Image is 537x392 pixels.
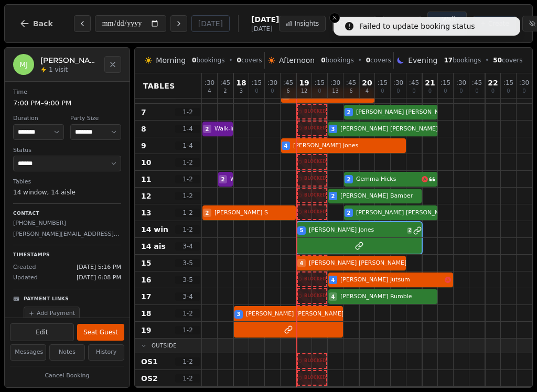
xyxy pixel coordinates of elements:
span: Created [13,263,36,272]
span: 6 [286,89,289,94]
span: : 45 [220,80,230,86]
button: Notes [49,344,85,361]
span: [PERSON_NAME] Bamber [340,192,422,201]
span: covers [237,56,262,64]
span: 4 [331,293,335,301]
h2: [PERSON_NAME] Jones [40,55,98,66]
span: 0 [366,57,370,64]
dd: 7:00 PM – 9:00 PM [13,98,121,108]
span: bookings [192,56,224,64]
span: [DATE] 5:16 PM [77,263,121,272]
button: Add Payment [24,307,80,321]
span: 20 [362,79,372,86]
span: 22 [488,79,498,86]
span: 2 [347,108,351,116]
button: Search [332,16,375,31]
span: 3 [237,310,241,318]
span: 3 - 5 [175,276,200,284]
p: Contact [13,210,121,217]
span: 16 [141,275,151,285]
span: 17 [444,57,453,64]
span: 10 [141,157,151,168]
span: 2 [223,89,227,94]
span: • [229,56,232,64]
span: : 30 [393,80,403,86]
span: 3 - 5 [175,259,200,267]
button: [DATE] [191,15,230,32]
button: Messages [10,344,46,361]
span: bookings [444,56,481,64]
button: History [88,344,124,361]
span: [PERSON_NAME] Rumble [340,292,437,301]
svg: Customer message [429,176,435,182]
span: : 15 [252,80,262,86]
span: [DATE] [251,25,279,33]
span: 8 [141,124,146,134]
span: [PERSON_NAME] Jutsum [340,276,443,285]
span: [PERSON_NAME] S [214,209,296,217]
span: Gemma Hicks [356,175,420,184]
span: 13 [141,208,151,218]
span: 3 - 4 [175,292,200,301]
span: OS1 [141,356,158,367]
span: 18 [141,308,151,319]
span: [PERSON_NAME] [PERSON_NAME] [340,125,438,134]
svg: Allergens: Gluten [422,176,428,182]
span: Back [33,20,53,27]
span: 6 [349,89,352,94]
span: covers [366,56,391,64]
span: 4 [208,89,211,94]
span: 1 - 2 [175,209,200,217]
span: 1 - 2 [175,175,200,183]
div: Failed to update booking status [359,21,475,31]
span: 0 [444,89,447,94]
span: 4 [366,89,369,94]
p: Timestamps [13,252,121,259]
span: 12 [301,89,308,94]
button: Previous day [74,15,91,32]
button: Cancel Booking [10,369,124,383]
span: 0 [507,89,510,94]
span: [PERSON_NAME] Jones [293,141,406,150]
span: [PERSON_NAME] [PERSON_NAME] [309,259,406,268]
span: 5 [300,226,304,234]
span: : 45 [409,80,419,86]
span: 1 - 2 [175,108,200,116]
span: 0 [318,89,321,94]
button: Close [104,56,121,73]
span: 0 [271,89,274,94]
span: 2 [206,125,209,133]
span: OS2 [141,373,158,384]
span: 3 [331,125,335,133]
span: 0 [321,57,325,64]
span: 1 - 2 [175,357,200,366]
span: 2 [206,209,209,217]
span: [PERSON_NAME] [PERSON_NAME] [246,310,343,319]
dt: Time [13,88,121,97]
span: 2 [331,192,335,200]
span: 9 [141,140,146,151]
span: 0 [412,89,415,94]
button: Next day [170,15,187,32]
span: [DATE] 6:08 PM [77,274,121,282]
span: [PERSON_NAME] [PERSON_NAME] [356,108,454,117]
span: Outside [152,342,177,350]
span: 13 [332,89,339,94]
span: Walk-in [230,175,251,184]
span: : 30 [330,80,340,86]
span: bookings [321,56,353,64]
span: 11 [141,174,151,184]
button: Seat Guest [77,324,124,341]
span: 1 - 2 [175,192,200,200]
div: MJ [13,54,34,75]
span: 21 [425,79,435,86]
span: 17 [141,291,151,302]
span: 3 [240,89,243,94]
span: 0 [491,89,495,94]
span: 0 [237,57,241,64]
dt: Party Size [70,114,121,123]
span: : 45 [472,80,482,86]
span: Morning [156,55,186,66]
span: 4 [331,276,335,284]
button: Close toast [329,13,340,23]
